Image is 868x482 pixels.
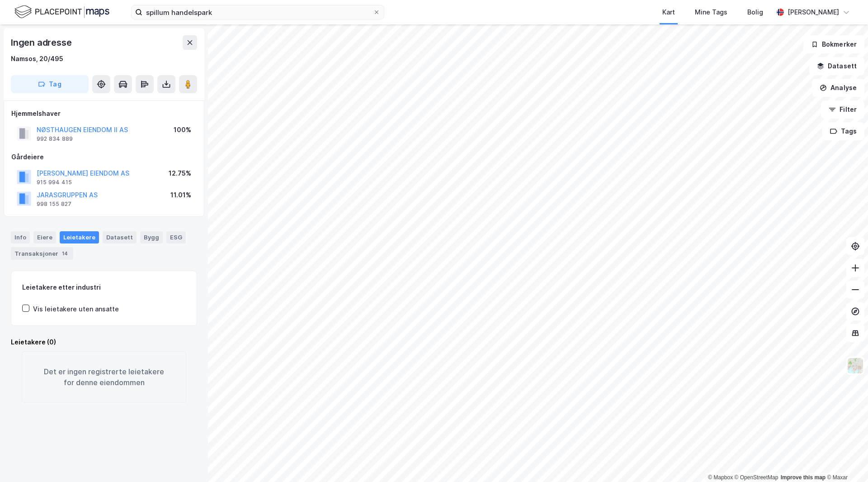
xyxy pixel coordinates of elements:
a: OpenStreetMap [735,474,778,481]
div: Bolig [747,7,763,18]
div: [PERSON_NAME] [788,7,839,18]
div: ESG [166,231,186,243]
div: Vis leietakere uten ansatte [33,304,119,315]
div: 998 155 827 [37,200,71,208]
div: 915 994 415 [37,179,72,186]
div: Ingen adresse [11,35,73,50]
div: Hjemmelshaver [11,108,197,119]
div: Datasett [103,231,137,243]
div: Eiere [33,231,56,243]
button: Tag [11,75,89,93]
a: Mapbox [708,474,733,481]
button: Filter [821,100,864,119]
div: 12.75% [169,168,191,179]
button: Bokmerker [803,35,864,53]
div: 14 [60,249,70,258]
iframe: Chat Widget [823,439,868,482]
div: Leietakere etter industri [22,282,186,293]
button: Analyse [812,79,864,97]
div: 11.01% [170,190,191,200]
a: Improve this map [781,474,826,481]
div: Kontrollprogram for chat [823,439,868,482]
div: 100% [174,124,191,135]
div: 992 834 889 [37,135,73,143]
div: Transaksjoner [11,247,73,260]
button: Tags [822,122,864,140]
img: Z [847,357,864,374]
div: Bygg [140,231,163,243]
div: Leietakere [60,231,99,243]
div: Namsos, 20/495 [11,53,63,64]
div: Kart [662,7,675,18]
div: Gårdeiere [11,152,197,162]
div: Leietakere (0) [11,337,197,348]
input: Søk på adresse, matrikkel, gårdeiere, leietakere eller personer [142,5,373,19]
img: logo.f888ab2527a4732fd821a326f86c7f29.svg [14,4,109,20]
button: Datasett [809,57,864,75]
div: Info [11,231,30,243]
div: Mine Tags [695,7,727,18]
div: Det er ingen registrerte leietakere for denne eiendommen [22,351,186,403]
